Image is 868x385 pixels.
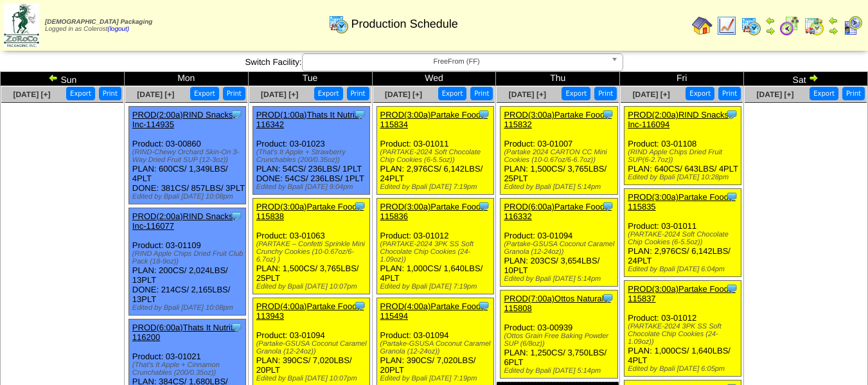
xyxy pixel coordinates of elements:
button: Print [223,87,245,100]
button: Export [562,87,590,100]
img: Tooltip [230,108,243,121]
div: Product: 03-01109 PLAN: 200CS / 2,024LBS / 13PLT DONE: 214CS / 2,165LBS / 13PLT [128,208,245,316]
td: Fri [620,72,744,86]
div: (PARTAKE-2024 Soft Chocolate Chip Cookies (6-5.5oz)) [380,148,493,164]
img: Tooltip [477,200,490,213]
td: Thu [496,72,620,86]
div: Product: 03-01011 PLAN: 2,976CS / 6,142LBS / 24PLT [376,107,493,195]
img: arrowright.gif [828,26,838,36]
img: calendarcustomer.gif [842,15,863,36]
div: (PARTAKE – Confetti Sprinkle Mini Crunchy Cookies (10-0.67oz/6-6.7oz) ) [256,240,369,264]
div: Product: 03-01108 PLAN: 640CS / 643LBS / 4PLT [624,107,741,185]
div: (Partake-GSUSA Coconut Caramel Granola (12-24oz)) [504,240,617,256]
button: Print [470,87,493,100]
a: PROD(6:00a)Thats It Nutriti-116200 [132,323,238,342]
div: Edited by Bpali [DATE] 5:14pm [504,183,617,191]
img: Tooltip [601,292,614,305]
div: Edited by Bpali [DATE] 5:14pm [504,367,617,375]
button: Export [810,87,838,100]
button: Export [66,87,95,100]
a: PROD(6:00a)Partake Foods-116332 [504,202,612,221]
img: arrowleft.gif [48,73,58,83]
button: Print [99,87,121,100]
span: FreeFrom (FF) [308,54,606,69]
img: Tooltip [601,108,614,121]
div: Product: 03-01012 PLAN: 1,000CS / 1,640LBS / 4PLT [624,281,741,377]
img: Tooltip [230,321,243,334]
button: Print [718,87,741,100]
div: Edited by Bpali [DATE] 7:19pm [380,375,493,382]
div: Edited by Bpali [DATE] 10:28pm [628,174,741,181]
img: arrowright.gif [765,26,775,36]
a: PROD(3:00a)Partake Foods-115832 [504,110,612,129]
td: Sat [744,72,868,86]
a: [DATE] [+] [261,90,298,99]
div: (That's It Apple + Strawberry Crunchables (200/0.35oz)) [256,148,369,164]
div: Product: 03-01011 PLAN: 2,976CS / 6,142LBS / 24PLT [624,189,741,277]
div: Edited by Bpali [DATE] 10:08pm [132,193,245,201]
button: Print [842,87,865,100]
div: Product: 03-00939 PLAN: 1,250CS / 3,750LBS / 6PLT [500,291,617,379]
div: Edited by Bpali [DATE] 9:04pm [256,183,369,191]
img: Tooltip [353,200,366,213]
a: PROD(3:00a)Partake Foods-115836 [380,202,488,221]
a: PROD(3:00a)Partake Foods-115834 [380,110,488,129]
div: (PARTAKE-2024 3PK SS Soft Chocolate Chip Cookies (24-1.09oz)) [380,240,493,264]
a: PROD(3:00a)Partake Foods-115838 [256,202,364,221]
a: [DATE] [+] [509,90,546,99]
div: (Ottos Grain Free Baking Powder SUP (6/8oz)) [504,332,617,348]
img: arrowright.gif [808,73,819,83]
span: Logged in as Colerost [45,19,152,33]
a: PROD(2:00a)RIND Snacks, Inc-116094 [628,110,731,129]
div: Edited by Bpali [DATE] 6:04pm [628,265,741,273]
a: [DATE] [+] [385,90,422,99]
button: Export [686,87,714,100]
img: Tooltip [477,300,490,312]
img: arrowleft.gif [765,15,775,26]
img: zoroco-logo-small.webp [4,4,39,47]
img: calendarinout.gif [804,15,824,36]
button: Export [438,87,467,100]
div: (RIND Apple Chips Dried Fruit SUP(6-2.7oz)) [628,148,741,164]
span: [DATE] [+] [633,90,670,99]
a: PROD(7:00a)Ottos Naturals-115808 [504,294,610,313]
div: (That's It Apple + Cinnamon Crunchables (200/0.35oz)) [132,361,245,377]
img: Tooltip [353,108,366,121]
img: calendarblend.gif [779,15,800,36]
img: Tooltip [230,210,243,222]
a: PROD(4:00a)Partake Foods-113943 [256,301,364,321]
a: PROD(3:00a)Partake Foods-115835 [628,192,736,211]
div: Edited by Bpali [DATE] 10:07pm [256,375,369,382]
img: Tooltip [477,108,490,121]
div: Edited by Bpali [DATE] 10:07pm [256,283,369,291]
button: Export [190,87,219,100]
div: Edited by Bpali [DATE] 10:08pm [132,304,245,312]
img: Tooltip [725,108,738,121]
a: [DATE] [+] [756,90,793,99]
button: Export [314,87,343,100]
img: Tooltip [725,282,738,295]
td: Mon [124,72,248,86]
img: calendarprod.gif [741,15,761,36]
a: [DATE] [+] [137,90,174,99]
a: PROD(2:00a)RIND Snacks, Inc-116077 [132,211,235,231]
a: PROD(2:00a)RIND Snacks, Inc-114935 [132,110,235,129]
div: Product: 03-01094 PLAN: 203CS / 3,654LBS / 10PLT [500,199,617,287]
div: (Partake-GSUSA Coconut Caramel Granola (12-24oz)) [380,340,493,355]
div: Edited by Bpali [DATE] 7:19pm [380,183,493,191]
td: Tue [248,72,372,86]
a: PROD(3:00a)Partake Foods-115837 [628,284,736,303]
img: arrowleft.gif [828,15,838,26]
div: Edited by Bpali [DATE] 6:05pm [628,365,741,373]
div: (RIND Apple Chips Dried Fruit Club Pack (18-9oz)) [132,250,245,265]
img: calendarprod.gif [328,13,349,34]
img: Tooltip [725,190,738,203]
div: Product: 03-01023 PLAN: 54CS / 236LBS / 1PLT DONE: 54CS / 236LBS / 1PLT [252,107,369,195]
span: [DATE] [+] [13,90,50,99]
img: Tooltip [601,200,614,213]
div: Product: 03-01012 PLAN: 1,000CS / 1,640LBS / 4PLT [376,199,493,294]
